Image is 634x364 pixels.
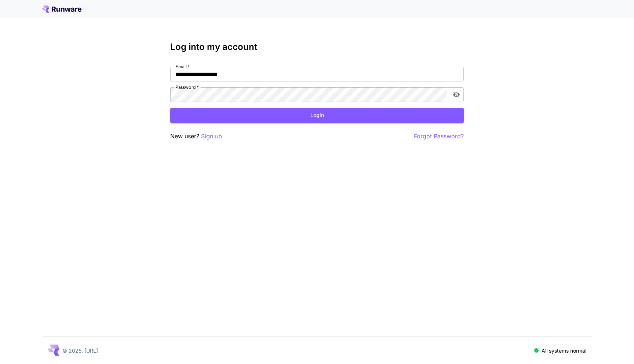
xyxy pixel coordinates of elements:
p: All systems normal [542,347,586,354]
p: New user? [170,132,222,141]
button: toggle password visibility [450,88,463,101]
label: Password [175,84,199,90]
p: © 2025, [URL] [62,347,98,354]
button: Sign up [201,132,222,141]
label: Email [175,63,190,70]
button: Forgot Password? [414,132,464,141]
h3: Log into my account [170,42,464,52]
button: Login [170,108,464,123]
